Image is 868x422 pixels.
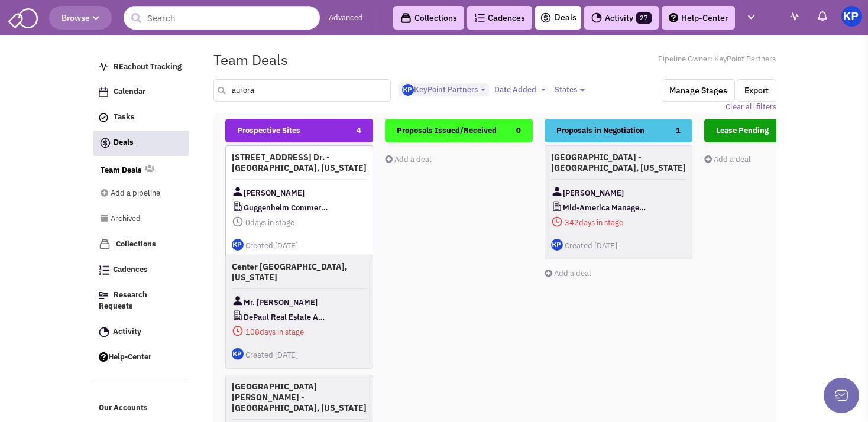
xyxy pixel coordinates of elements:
span: 27 [636,12,652,24]
a: Add a deal [545,268,591,278]
a: Research Requests [93,284,189,318]
span: 0 [516,119,521,142]
img: icon-deals.svg [540,11,552,25]
span: Our Accounts [99,403,148,413]
span: 108 [245,326,260,336]
h4: Center [GEOGRAPHIC_DATA], [US_STATE] [232,261,367,282]
span: Proposals Issued/Received [397,125,497,135]
span: REachout Tracking [114,61,182,72]
span: Prospective Sites [237,125,300,135]
a: Help-Center [662,6,735,30]
img: SmartAdmin [8,6,38,28]
img: Cadences_logo.png [474,14,485,22]
img: Research.png [99,292,108,299]
a: Activity27 [584,6,659,30]
a: Add a deal [385,154,432,164]
a: Deals [93,131,189,156]
span: Activity [113,326,141,336]
span: 0 [245,218,250,228]
img: icon-tasks.png [99,113,108,122]
button: Date Added [491,83,549,96]
span: Tasks [114,112,135,122]
a: Tasks [93,106,189,129]
a: Our Accounts [93,397,189,420]
span: Proposals in Negotiation [556,125,644,135]
span: Created [DATE] [245,241,298,251]
a: Collections [393,6,464,30]
h4: [GEOGRAPHIC_DATA][PERSON_NAME] - [GEOGRAPHIC_DATA], [US_STATE] [232,381,367,413]
img: icon-collection-lavender-black.svg [400,12,412,24]
a: Cadences [467,6,532,30]
span: States [555,85,577,95]
img: Contact Image [551,186,563,197]
a: Team Deals [101,165,142,176]
span: Collections [116,239,156,249]
img: Calendar.png [99,87,108,97]
span: Created [DATE] [565,241,617,251]
button: Manage Stages [662,79,735,102]
a: Activity [93,321,189,343]
input: Search [124,6,320,30]
img: CompanyLogo [232,309,244,321]
a: REachout Tracking [93,56,189,79]
span: days in stage [232,215,367,230]
span: 1 [676,119,681,142]
button: States [551,83,588,96]
span: days in stage [551,215,686,230]
img: Cadences_logo.png [99,265,109,275]
a: Deals [540,11,576,25]
span: days in stage [232,324,367,339]
a: Add a deal [704,154,751,164]
span: [PERSON_NAME] [244,186,305,200]
img: Contact Image [232,294,244,306]
span: DePaul Real Estate Advisors [244,309,328,324]
img: Gp5tB00MpEGTGSMiAkF79g.png [402,84,414,96]
img: icon-collection-lavender.png [99,238,111,250]
a: Collections [93,233,189,256]
a: Archived [101,208,173,231]
a: Help-Center [93,346,189,369]
span: Date Added [494,85,536,95]
img: Contact Image [232,186,244,197]
h1: Team Deals [213,52,288,67]
img: icon-daysinstage-red.png [232,324,244,336]
input: Search deals [213,79,391,102]
a: Cadences [93,259,189,281]
img: help.png [669,13,678,22]
img: icon-daysinstage.png [232,216,244,228]
span: Cadences [113,265,148,275]
img: Activity.png [99,327,109,337]
h4: [STREET_ADDRESS] Dr. - [GEOGRAPHIC_DATA], [US_STATE] [232,152,367,173]
h4: [GEOGRAPHIC_DATA] - [GEOGRAPHIC_DATA], [US_STATE] [551,152,686,173]
span: Mid-America Management Corporation [563,200,647,215]
a: Clear all filters [726,102,776,113]
img: help.png [99,352,108,362]
a: Calendar [93,81,189,103]
button: Export [737,79,776,102]
span: [PERSON_NAME] [563,186,624,200]
a: Add a pipeline [101,183,173,205]
img: icon-deals.svg [99,136,111,150]
img: icon-daysinstage-red.png [551,216,563,228]
button: Browse [49,6,112,30]
span: Pipeline Owner: KeyPoint Partners [658,54,776,65]
a: Advanced [329,12,363,24]
img: KeyPoint Partners [841,6,862,27]
span: Guggenheim Commercial Real Estate Group [244,200,328,215]
span: Lease Pending [716,125,769,135]
span: Browse [61,12,99,23]
span: KeyPoint Partners [402,85,478,95]
span: 342 [565,218,579,228]
span: Calendar [114,87,145,97]
img: Activity.png [591,12,602,23]
span: Created [DATE] [245,349,298,359]
button: KeyPoint Partners [399,83,489,97]
span: Mr. [PERSON_NAME] [244,294,318,309]
img: CompanyLogo [551,200,563,212]
span: 4 [357,119,361,142]
span: Research Requests [99,290,147,311]
img: CompanyLogo [232,200,244,212]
